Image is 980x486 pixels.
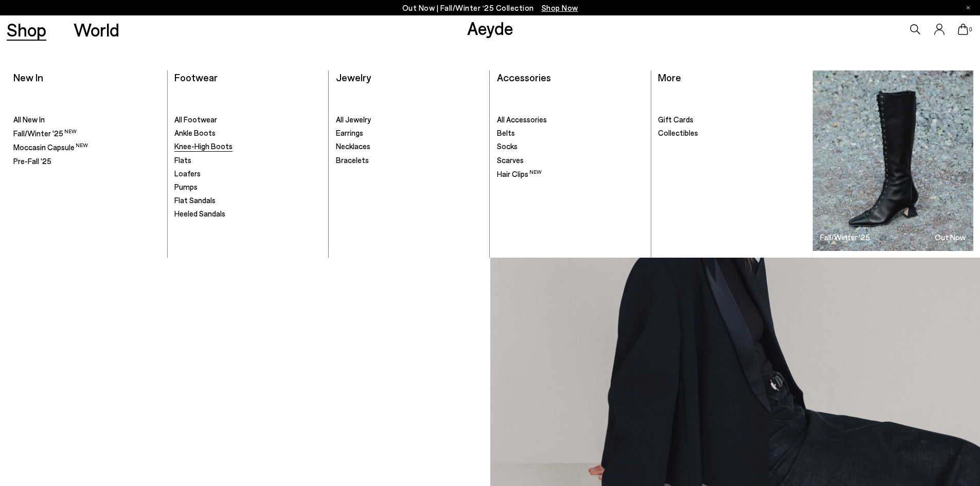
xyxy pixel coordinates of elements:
h3: Fall/Winter '25 [820,233,870,241]
span: Moccasin Capsule [13,142,88,152]
span: Scarves [497,155,524,165]
a: Gift Cards [658,115,806,125]
a: Bracelets [336,155,483,166]
a: Loafers [174,169,322,179]
a: Necklaces [336,141,483,152]
a: Ankle Boots [174,128,322,138]
span: All Accessories [497,115,547,124]
a: Scarves [497,155,644,166]
a: Heeled Sandals [174,209,322,219]
span: Loafers [174,169,201,178]
a: Belts [497,128,644,138]
span: Knee-High Boots [174,141,233,151]
a: Hair Clips [497,169,644,179]
a: Earrings [336,128,483,138]
span: Necklaces [336,141,370,151]
span: Hair Clips [497,169,542,178]
a: All Jewelry [336,115,483,125]
a: Fall/Winter '25 Out Now [813,70,973,251]
span: Flats [174,155,191,165]
a: Flats [174,155,322,166]
a: All New In [13,115,161,125]
a: Knee-High Boots [174,141,322,152]
span: Pumps [174,182,198,191]
span: 0 [968,27,973,32]
span: All Jewelry [336,115,371,124]
a: More [658,71,681,83]
h3: Out Now [935,233,966,241]
a: Pre-Fall '25 [13,156,161,167]
span: Bracelets [336,155,369,165]
span: All New In [13,115,45,124]
a: World [74,21,119,39]
img: Group_1295_900x.jpg [813,70,973,251]
a: Jewelry [336,71,371,83]
a: Aeyde [467,17,513,39]
span: Collectibles [658,128,698,137]
span: All Footwear [174,115,217,124]
span: Gift Cards [658,115,693,124]
a: 0 [958,24,968,35]
span: Flat Sandals [174,195,216,205]
a: Accessories [497,71,551,83]
a: Pumps [174,182,322,192]
a: Collectibles [658,128,806,138]
span: Ankle Boots [174,128,216,137]
span: Belts [497,128,515,137]
a: All Footwear [174,115,322,125]
span: Pre-Fall '25 [13,156,51,166]
a: Footwear [174,71,218,83]
a: Fall/Winter '25 [13,128,161,139]
span: Fall/Winter '25 [13,129,77,138]
a: Shop [7,21,46,39]
a: Moccasin Capsule [13,142,161,153]
a: All Accessories [497,115,644,125]
p: Out Now | Fall/Winter ‘25 Collection [402,2,578,14]
span: Navigate to /collections/new-in [542,3,578,12]
a: Flat Sandals [174,195,322,206]
a: New In [13,71,43,83]
span: Socks [497,141,518,151]
a: Socks [497,141,644,152]
span: Earrings [336,128,363,137]
span: Heeled Sandals [174,209,225,218]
